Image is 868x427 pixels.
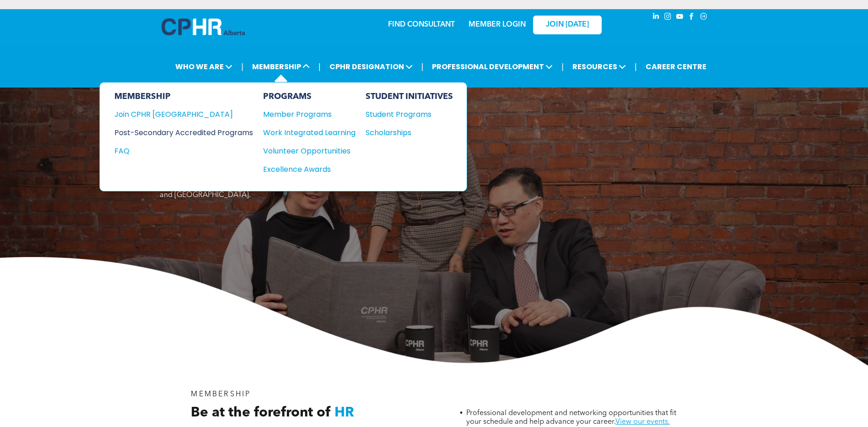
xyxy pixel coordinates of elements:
[366,127,453,138] a: Scholarships
[651,11,661,24] a: linkedin
[327,58,415,75] span: CPHR DESIGNATION
[263,145,346,157] div: Volunteer Opportunities
[249,58,313,75] span: MEMBERSHIP
[635,57,637,76] li: |
[429,58,555,75] span: PROFESSIONAL DEVELOPMENT
[546,21,589,29] span: JOIN [DATE]
[263,92,356,102] div: PROGRAMS
[263,109,356,120] a: Member Programs
[114,109,239,120] div: Join CPHR [GEOGRAPHIC_DATA]
[334,406,354,420] span: HR
[114,145,253,157] a: FAQ
[366,127,444,138] div: Scholarships
[191,406,331,420] span: Be at the forefront of
[663,11,673,24] a: instagram
[114,127,253,138] a: Post-Secondary Accredited Programs
[263,109,346,120] div: Member Programs
[263,127,346,138] div: Work Integrated Learning
[687,11,697,24] a: facebook
[263,127,356,138] a: Work Integrated Learning
[114,145,239,157] div: FAQ
[162,18,245,35] img: A blue and white logo for cp alberta
[699,11,709,24] a: Social network
[263,164,346,175] div: Excellence Awards
[173,58,235,75] span: WHO WE ARE
[366,109,444,120] div: Student Programs
[263,145,356,157] a: Volunteer Opportunities
[421,57,424,76] li: |
[561,57,564,76] li: |
[241,57,243,76] li: |
[263,164,356,175] a: Excellence Awards
[615,418,670,426] a: View our events.
[469,21,526,28] a: MEMBER LOGIN
[114,92,253,102] div: MEMBERSHIP
[114,109,253,120] a: Join CPHR [GEOGRAPHIC_DATA]
[191,391,251,398] span: MEMBERSHIP
[366,92,453,102] div: STUDENT INITIATIVES
[570,58,629,75] span: RESOURCES
[533,16,602,34] a: JOIN [DATE]
[466,410,676,426] span: Professional development and networking opportunities that fit your schedule and help advance you...
[114,127,239,138] div: Post-Secondary Accredited Programs
[318,57,321,76] li: |
[388,21,455,28] a: FIND CONSULTANT
[366,109,453,120] a: Student Programs
[675,11,685,24] a: youtube
[643,58,709,75] a: CAREER CENTRE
